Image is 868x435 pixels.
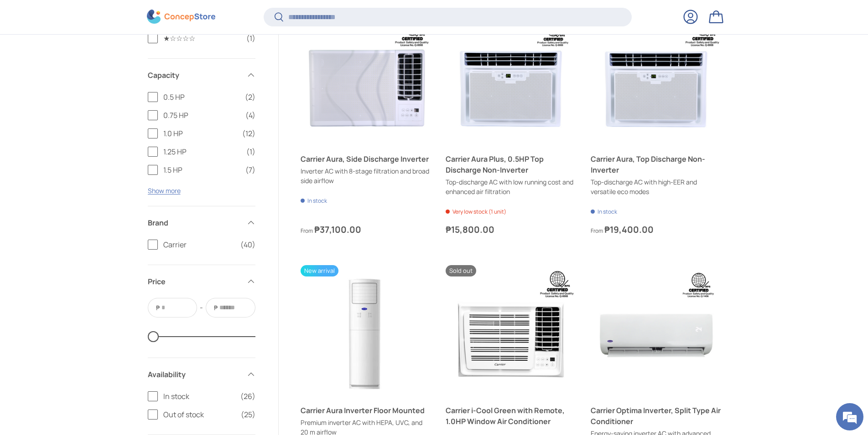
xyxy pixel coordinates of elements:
span: (12) [242,128,255,139]
summary: Availability [148,358,255,391]
span: 0.75 HP [163,110,240,121]
div: Minimize live chat window [150,5,172,26]
button: Show more [148,186,181,195]
span: (4) [245,110,255,121]
span: (1) [246,146,255,157]
span: Sold out [446,265,476,276]
summary: Brand [148,206,255,239]
span: Availability [148,369,241,380]
summary: Capacity [148,59,255,92]
span: - [200,302,203,313]
span: 1.25 HP [163,146,241,157]
span: 0.5 HP [163,92,239,102]
a: Carrier Aura Plus, 0.5HP Top Discharge Non-Inverter [446,154,576,175]
span: 1.0 HP [163,128,237,139]
span: Carrier [163,239,235,250]
a: Carrier Aura Plus, 0.5HP Top Discharge Non-Inverter [446,14,576,144]
span: ★☆☆☆☆ [163,33,241,44]
div: Chat with us now [47,51,153,63]
span: (40) [240,239,255,250]
summary: Price [148,265,255,298]
span: ₱ [213,303,218,312]
a: Carrier Optima Inverter, Split Type Air Conditioner [591,405,721,427]
span: (2) [245,92,255,102]
span: Brand [148,217,241,228]
img: ConcepStore [147,10,215,24]
span: New arrival [301,265,338,276]
span: Capacity [148,70,241,81]
span: Price [148,276,241,287]
a: Carrier Aura Inverter Floor Mounted [301,265,431,395]
span: ₱ [155,303,161,312]
a: Carrier Aura, Side Discharge Inverter [301,154,431,164]
span: (25) [241,409,255,420]
span: We're online! [53,115,126,207]
a: Carrier Aura, Top Discharge Non-Inverter [591,14,721,144]
a: Carrier i-Cool Green with Remote, 1.0HP Window Air Conditioner [446,405,576,427]
a: Carrier Aura, Side Discharge Inverter [301,14,431,144]
span: In stock [163,391,235,402]
textarea: Type your message and hit 'Enter' [5,249,174,281]
span: (1) [246,33,255,44]
a: Carrier i-Cool Green with Remote, 1.0HP Window Air Conditioner [446,265,576,395]
span: (7) [245,164,255,175]
a: Carrier Aura Inverter Floor Mounted [301,405,431,416]
span: Out of stock [163,409,235,420]
span: 1.5 HP [163,164,240,175]
a: Carrier Aura, Top Discharge Non-Inverter [591,154,721,175]
a: Carrier Optima Inverter, Split Type Air Conditioner [591,265,721,395]
span: (26) [240,391,255,402]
